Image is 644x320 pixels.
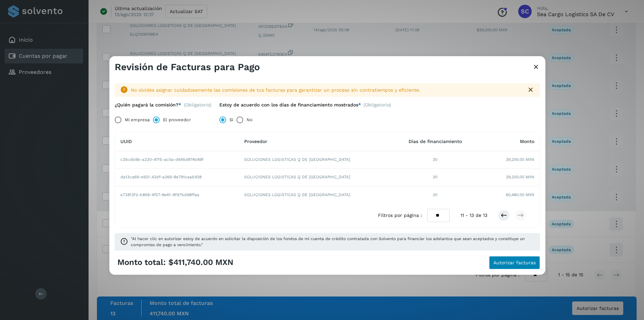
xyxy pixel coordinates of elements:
span: 11 - 13 de 13 [461,212,487,219]
label: Estoy de acuerdo con los días de financiamiento mostrados [219,102,361,108]
td: 30 [393,186,477,203]
td: da13ca69-e921-43df-a369-8e791caab938 [115,169,239,186]
span: (Obligatorio) [184,102,211,108]
span: Monto total: [117,258,166,268]
td: c35cdb9b-a230-47f5-ac0a-d645d874b89f [115,151,239,169]
span: Filtros por página : [378,212,422,219]
span: (Obligatorio) [364,102,391,110]
span: Proveedor [244,139,267,144]
td: SOLUCIONES LOGISTICAS Q DE [GEOGRAPHIC_DATA] [239,169,393,186]
span: UUID [120,139,132,144]
label: Sí [229,113,233,127]
td: 30 [393,169,477,186]
span: Días de financiamiento [409,139,462,144]
span: Monto [520,139,534,144]
td: SOLUCIONES LOGISTICAS Q DE [GEOGRAPHIC_DATA] [239,186,393,203]
label: Mi empresa [125,113,150,127]
span: 39,200.00 MXN [506,174,534,180]
button: Autorizar facturas [489,256,540,269]
td: 30 [393,151,477,169]
span: $411,740.00 MXN [168,258,233,268]
td: e72813f2-b858-4f57-8e61-8f97bd98ffaa [115,186,239,203]
span: 60,480.00 MXN [506,192,534,198]
label: ¿Quién pagará la comisión? [115,102,181,108]
label: No [247,113,253,127]
h3: Revisión de Facturas para Pago [115,61,260,73]
label: El proveedor [163,113,191,127]
span: "Al hacer clic en autorizar estoy de acuerdo en solicitar la disposición de los fondos de mi cuen... [131,236,535,248]
span: 39,200.00 MXN [506,157,534,163]
div: No olvides asignar cuidadosamente las comisiones de tus facturas para garantizar un proceso sin c... [131,87,521,94]
span: Autorizar facturas [493,260,536,265]
td: SOLUCIONES LOGISTICAS Q DE [GEOGRAPHIC_DATA] [239,151,393,169]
